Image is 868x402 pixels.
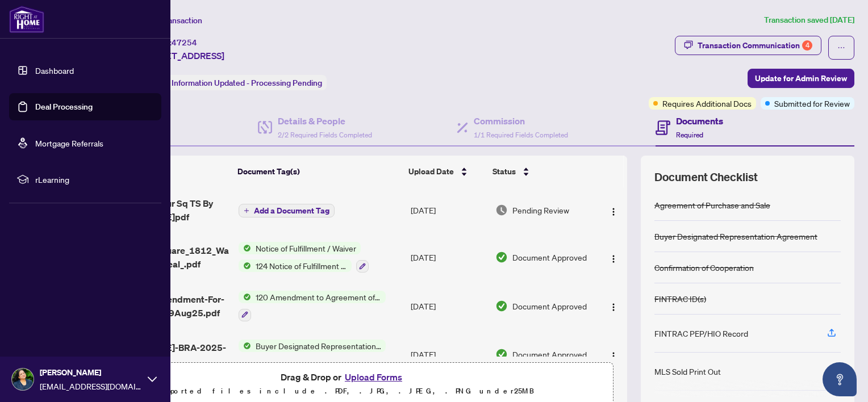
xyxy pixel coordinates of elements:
img: Document Status [495,348,508,361]
button: Logo [604,201,623,219]
button: Update for Admin Review [748,69,854,88]
span: Status [493,165,516,178]
span: Requires Additional Docs [662,97,752,110]
td: [DATE] [406,187,491,233]
div: FINTRAC PEP/HIO Record [654,327,748,340]
button: Logo [604,345,623,363]
span: Submitted for Review [774,97,850,110]
span: Document Approved [512,251,587,263]
span: plus [244,208,249,213]
span: Pending Review [512,204,569,216]
img: Logo [609,303,618,312]
button: Status Icon120 Amendment to Agreement of Purchase and Sale [239,291,386,321]
span: [PERSON_NAME] [40,366,142,379]
div: FINTRAC ID(s) [654,292,706,305]
span: Document Approved [512,300,587,312]
span: [STREET_ADDRESS] [141,49,224,62]
button: Add a Document Tag [239,203,335,218]
img: Document Status [495,204,508,216]
img: Logo [609,207,618,216]
button: Upload Forms [341,370,406,384]
h4: Documents [676,114,723,128]
button: Logo [604,248,623,266]
img: Logo [609,351,618,361]
td: [DATE] [406,282,491,330]
img: logo [9,6,44,33]
a: Mortgage Referrals [35,138,103,148]
img: Status Icon [239,340,251,352]
th: Status [488,156,594,187]
span: Add a Document Tag [254,207,329,215]
span: rLearning [35,173,153,186]
h4: Details & People [278,114,372,128]
img: Status Icon [239,242,251,254]
img: Logo [609,254,618,263]
a: Deal Processing [35,102,93,112]
span: 47254 [172,37,197,48]
td: [DATE] [406,330,491,379]
span: [EMAIL_ADDRESS][DOMAIN_NAME] [40,380,142,392]
img: Status Icon [239,291,251,303]
th: Upload Date [404,156,489,187]
button: Logo [604,297,623,315]
span: 124 Notice of Fulfillment of Condition(s) - Agreement of Purchase and Sale [251,259,352,272]
span: Buyer Designated Representation Agreement [251,340,386,352]
button: Status IconBuyer Designated Representation Agreement [239,340,386,370]
button: Add a Document Tag [239,204,335,217]
span: 120 Amendment to Agreement of Purchase and Sale [251,291,386,303]
button: Status IconNotice of Fulfillment / WaiverStatus Icon124 Notice of Fulfillment of Condition(s) - A... [239,242,369,273]
span: 1/1 Required Fields Completed [474,131,568,139]
span: Document Approved [512,348,587,361]
td: [DATE] [406,233,491,282]
div: Confirmation of Cooperation [654,261,754,274]
img: Document Status [495,300,508,312]
div: 4 [802,40,812,51]
div: Agreement of Purchase and Sale [654,199,770,211]
span: Upload Date [408,165,454,178]
p: Supported files include .PDF, .JPG, .JPEG, .PNG under 25 MB [80,384,606,398]
span: Required [676,131,703,139]
div: Transaction Communication [698,36,812,55]
span: Drag & Drop or [281,370,406,384]
div: Status: [141,75,327,90]
button: Transaction Communication4 [675,36,821,55]
th: Document Tag(s) [233,156,404,187]
div: Buyer Designated Representation Agreement [654,230,817,242]
img: Status Icon [239,259,251,272]
span: Information Updated - Processing Pending [172,78,322,88]
span: Notice of Fulfillment / Waiver [251,242,361,254]
img: Document Status [495,251,508,263]
span: View Transaction [141,15,202,26]
a: Dashboard [35,65,74,76]
div: MLS Sold Print Out [654,365,721,378]
h4: Commission [474,114,568,128]
span: ellipsis [837,44,845,52]
span: 2/2 Required Fields Completed [278,131,372,139]
span: Update for Admin Review [755,69,847,87]
article: Transaction saved [DATE] [764,14,854,27]
button: Open asap [823,362,857,396]
span: Document Checklist [654,169,758,185]
img: Profile Icon [12,368,34,390]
